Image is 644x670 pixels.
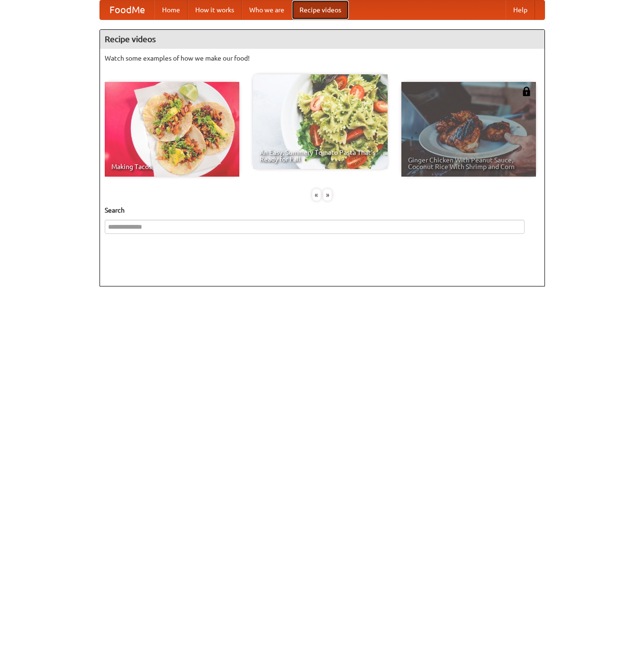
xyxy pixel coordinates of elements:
a: FoodMe [100,0,154,19]
a: How it works [188,0,242,19]
a: An Easy, Summery Tomato Pasta That's Ready for Fall [253,74,388,169]
h5: Search [105,205,540,215]
a: Making Tacos [105,82,239,177]
h4: Recipe videos [100,30,544,49]
img: 483408.png [522,87,531,96]
a: Help [506,0,535,19]
a: Who we are [242,0,292,19]
p: Watch some examples of how we make our food! [105,54,540,63]
div: « [312,189,321,201]
span: An Easy, Summery Tomato Pasta That's Ready for Fall [260,149,381,162]
a: Recipe videos [292,0,349,19]
div: » [323,189,332,201]
a: Home [154,0,188,19]
span: Making Tacos [111,163,233,170]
